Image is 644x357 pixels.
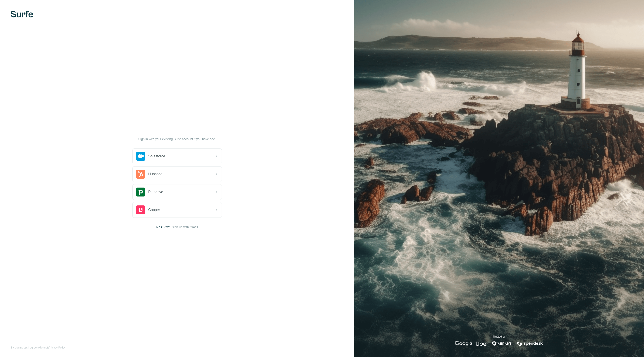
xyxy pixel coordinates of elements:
a: Terms [40,346,47,349]
img: google's logo [455,341,472,346]
img: copper's logo [136,205,145,214]
span: No CRM? [156,225,170,229]
img: spendesk's logo [516,341,544,346]
img: hubspot's logo [136,170,145,179]
img: pipedrive's logo [136,188,145,196]
span: Copper [148,207,160,213]
span: Salesforce [148,154,165,159]
span: By signing up, I agree to & [11,346,66,350]
span: Hubspot [148,171,162,177]
img: uber's logo [476,341,488,346]
img: Surfe's logo [11,11,33,17]
img: mirakl's logo [492,341,512,346]
p: Trusted by [493,335,505,339]
h1: Let’s get started! [132,128,222,135]
p: Sign in with your existing Surfe account if you have one. [138,137,216,141]
button: Sign up with Gmail [172,225,198,229]
span: Pipedrive [148,189,163,195]
img: salesforce's logo [136,152,145,161]
a: Privacy Policy [49,346,66,349]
